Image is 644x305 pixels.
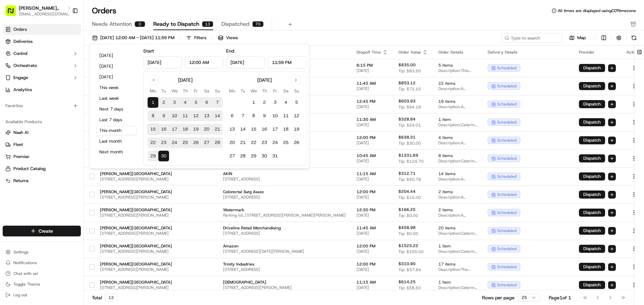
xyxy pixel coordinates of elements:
[153,20,199,28] span: Ready to Dispatch
[212,137,223,148] button: 28
[13,87,32,93] span: Analytics
[398,231,418,236] span: Tip: $0.00
[248,124,259,135] button: 15
[226,48,234,54] label: End
[180,97,191,108] button: 4
[169,110,180,121] button: 10
[5,178,78,184] a: Returns
[180,110,191,121] button: 11
[96,83,137,92] button: This week
[223,249,346,254] span: [STREET_ADDRESS][DATE][PERSON_NAME]
[357,153,388,158] span: 10:45 AM
[291,110,302,121] button: 12
[357,171,388,176] span: 11:15 AM
[357,50,388,55] div: Dropoff Time
[178,77,193,83] div: [DATE]
[357,86,388,91] span: [DATE]
[259,87,270,94] th: Thursday
[357,195,388,200] span: [DATE]
[438,122,477,128] span: Description: Catering order including various pita packs (Garlic Chicken + Veggie, Steak + Feta, ...
[158,110,169,121] button: 9
[398,207,416,212] span: $166.25
[96,126,137,135] button: This month
[3,151,81,162] button: Promise
[221,20,250,28] span: Dispatched
[357,81,388,86] span: 11:45 AM
[100,35,174,41] span: [DATE] 12:00 AM - [DATE] 11:59 PM
[191,87,201,94] th: Friday
[63,150,108,156] span: API Documentation
[169,87,180,94] th: Wednesday
[398,98,416,104] span: $603.93
[201,137,212,148] button: 27
[227,151,237,161] button: 27
[398,50,428,55] div: Order Value
[488,50,568,55] div: Delivery Details
[96,94,137,103] button: Last week
[223,189,346,195] span: Colorectal Surg Assoc
[357,68,388,73] span: [DATE]
[13,51,28,57] span: Control
[13,292,27,298] span: Log out
[259,97,270,108] button: 2
[92,20,132,28] span: Needs Attention
[13,271,38,276] span: Chat with us!
[19,5,65,11] button: [PERSON_NAME][GEOGRAPHIC_DATA]
[357,207,388,213] span: 12:30 PM
[248,151,259,161] button: 29
[3,100,81,111] div: Favorites
[227,137,237,148] button: 20
[94,104,108,109] span: [DATE]
[291,97,302,108] button: 5
[202,21,213,27] div: 13
[438,213,477,218] span: Description: A catering order for 10 people, featuring a Group Bowl Bar with Grilled Chicken, var...
[497,210,517,215] span: scheduled
[497,192,517,197] span: scheduled
[100,189,172,195] span: [PERSON_NAME][GEOGRAPHIC_DATA]
[291,75,301,85] button: Go to next month
[398,189,416,194] span: $204.44
[438,86,477,91] span: Description: A catering order including brownies, cookies, and two large group bowl bars with var...
[237,137,248,148] button: 21
[89,33,177,43] button: [DATE] 12:00 AM - [DATE] 11:59 PM
[13,178,29,184] span: Returns
[13,249,29,255] span: Settings
[5,130,78,136] a: Nash AI
[627,50,641,55] div: Actions
[280,137,291,148] button: 25
[357,243,388,249] span: 12:00 PM
[13,63,37,69] span: Orchestrate
[497,246,517,251] span: scheduled
[629,33,639,43] button: Refresh
[191,110,201,121] button: 12
[438,171,477,176] span: 14 items
[497,101,517,107] span: scheduled
[148,137,158,148] button: 22
[357,158,388,164] span: [DATE]
[7,87,45,92] div: Past conversations
[3,48,81,59] button: Control
[100,213,172,218] span: [STREET_ADDRESS][PERSON_NAME]
[398,243,418,248] span: $1523.22
[357,213,388,218] span: [DATE]
[398,80,416,86] span: $853.12
[579,209,605,217] button: Dispatch
[47,166,81,171] a: Powered byPylon
[248,110,259,121] button: 8
[438,140,477,146] span: Description: A catering order including two Group Bowl Bars with grilled chicken, one Group Bowl ...
[357,231,388,236] span: [DATE]
[579,64,605,72] button: Dispatch
[100,225,172,231] span: [PERSON_NAME][GEOGRAPHIC_DATA]
[13,154,29,160] span: Promise
[438,225,477,231] span: 20 items
[3,247,81,257] button: Settings
[398,213,418,218] span: Tip: $0.00
[3,127,81,138] button: Nash AI
[3,290,81,300] button: Log out
[226,56,265,68] input: Date
[398,171,416,176] span: $312.71
[201,124,212,135] button: 20
[90,104,93,109] span: •
[252,21,264,27] div: 70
